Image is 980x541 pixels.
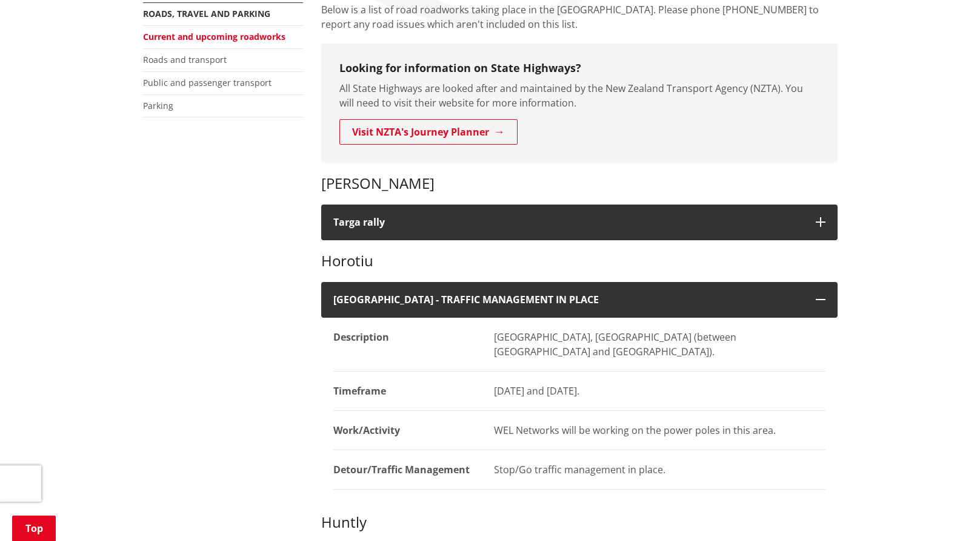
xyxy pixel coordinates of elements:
h3: [PERSON_NAME] [321,175,838,192]
dt: Description [333,318,482,372]
h3: Huntly [321,514,838,531]
div: [GEOGRAPHIC_DATA], [GEOGRAPHIC_DATA] (between [GEOGRAPHIC_DATA] and [GEOGRAPHIC_DATA]). [494,330,825,359]
a: Top [12,516,56,541]
dt: Detour/Traffic Management [333,450,482,490]
a: Roads and transport [143,54,227,65]
h3: Horotiu [321,252,838,270]
button: Targa rally [321,205,838,240]
div: [DATE] and [DATE]. [494,384,825,398]
h3: Looking for information on State Highways? [339,62,819,75]
a: Current and upcoming roadworks [143,31,285,42]
a: Visit NZTA's Journey Planner [339,119,518,145]
dt: Work/Activity [333,411,482,450]
dt: Timeframe [333,372,482,411]
a: Parking [143,100,173,111]
p: All State Highways are looked after and maintained by the New Zealand Transport Agency (NZTA). Yo... [339,81,819,110]
iframe: Messenger Launcher [924,490,968,534]
button: [GEOGRAPHIC_DATA] - TRAFFIC MANAGEMENT IN PLACE [321,282,838,318]
p: Below is a list of road roadworks taking place in the [GEOGRAPHIC_DATA]. Please phone [PHONE_NUMB... [321,2,838,31]
div: WEL Networks will be working on the power poles in this area. [494,423,825,438]
h4: Targa rally [333,217,804,228]
h4: [GEOGRAPHIC_DATA] - TRAFFIC MANAGEMENT IN PLACE [333,294,804,306]
div: Stop/Go traffic management in place. [494,462,825,477]
a: Public and passenger transport [143,77,272,88]
a: Roads, travel and parking [143,8,270,19]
